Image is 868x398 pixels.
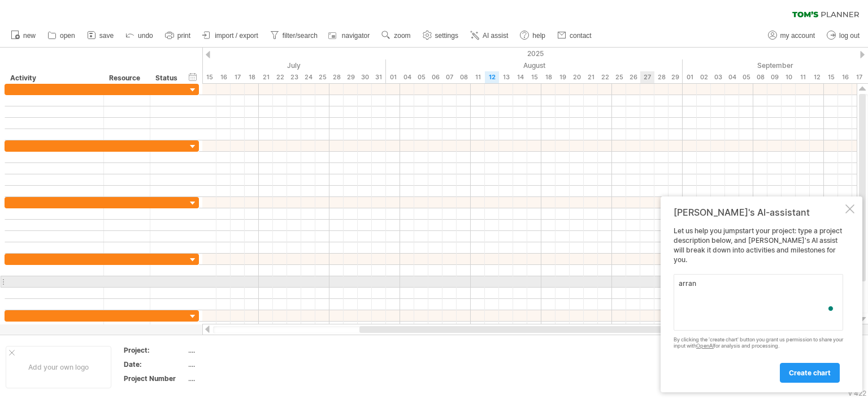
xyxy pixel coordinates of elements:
[45,28,79,43] a: open
[394,32,410,40] span: zoom
[683,71,697,83] div: Monday, 1 September 2025
[177,32,190,40] span: print
[287,71,301,83] div: Wednesday, 23 July 2025
[358,71,372,83] div: Wednesday, 30 July 2025
[400,71,414,83] div: Monday, 4 August 2025
[188,345,283,355] div: ....
[810,71,824,83] div: Friday, 12 September 2025
[259,71,273,83] div: Monday, 21 July 2025
[780,363,840,383] a: create chart
[570,71,584,83] div: Wednesday, 20 August 2025
[283,32,318,40] span: filter/search
[654,71,669,83] div: Thursday, 28 August 2025
[420,28,462,43] a: settings
[765,28,818,43] a: my account
[414,71,428,83] div: Tuesday, 5 August 2025
[780,32,815,40] span: my account
[471,71,485,83] div: Monday, 11 August 2025
[532,32,545,40] span: help
[267,28,321,43] a: filter/search
[485,71,499,83] div: Tuesday, 12 August 2025
[555,71,570,83] div: Tuesday, 19 August 2025
[435,32,458,40] span: settings
[711,71,725,83] div: Wednesday, 3 September 2025
[84,28,117,43] a: save
[640,71,654,83] div: Wednesday, 27 August 2025
[301,71,315,83] div: Thursday, 24 July 2025
[674,226,843,382] div: Let us help you jumpstart your project: type a project description below, and [PERSON_NAME]'s AI ...
[838,71,852,83] div: Tuesday, 16 September 2025
[327,28,373,43] a: navigator
[852,71,866,83] div: Wednesday, 17 September 2025
[626,71,640,83] div: Tuesday, 26 August 2025
[245,71,259,83] div: Friday, 18 July 2025
[23,32,36,40] span: new
[669,71,683,83] div: Friday, 29 August 2025
[99,32,114,40] span: save
[155,72,180,84] div: Status
[216,71,231,83] div: Wednesday, 16 July 2025
[379,28,414,43] a: zoom
[61,59,386,71] div: July 2025
[527,71,541,83] div: Friday, 15 August 2025
[584,71,598,83] div: Thursday, 21 August 2025
[839,32,860,40] span: log out
[674,337,843,349] div: By clicking the 'create chart' button you grant us permission to share your input with for analys...
[162,28,194,43] a: print
[10,72,97,84] div: Activity
[674,274,843,331] textarea: To enrich screen reader interactions, please activate Accessibility in Grammarly extension settings
[598,71,612,83] div: Friday, 22 August 2025
[60,32,75,40] span: open
[467,28,511,43] a: AI assist
[123,28,157,43] a: undo
[513,71,527,83] div: Thursday, 14 August 2025
[442,71,457,83] div: Thursday, 7 August 2025
[315,71,329,83] div: Friday, 25 July 2025
[215,32,258,40] span: import / export
[386,71,400,83] div: Friday, 1 August 2025
[8,28,39,43] a: new
[6,346,111,388] div: Add your own logo
[796,71,810,83] div: Thursday, 11 September 2025
[824,71,838,83] div: Monday, 15 September 2025
[782,71,796,83] div: Wednesday, 10 September 2025
[457,71,471,83] div: Friday, 8 August 2025
[124,345,186,355] div: Project:
[499,71,513,83] div: Wednesday, 13 August 2025
[697,71,711,83] div: Tuesday, 2 September 2025
[541,71,555,83] div: Monday, 18 August 2025
[188,360,283,369] div: ....
[342,32,370,40] span: navigator
[372,71,386,83] div: Thursday, 31 July 2025
[674,207,843,218] div: [PERSON_NAME]'s AI-assistant
[725,71,739,83] div: Thursday, 4 September 2025
[138,32,153,40] span: undo
[329,71,344,83] div: Monday, 28 July 2025
[570,32,592,40] span: contact
[767,71,782,83] div: Tuesday, 9 September 2025
[483,32,508,40] span: AI assist
[824,28,863,43] a: log out
[554,28,595,43] a: contact
[517,28,549,43] a: help
[124,360,186,369] div: Date:
[199,28,262,43] a: import / export
[428,71,442,83] div: Wednesday, 6 August 2025
[848,389,866,397] div: v 422
[124,374,186,383] div: Project Number
[789,369,831,377] span: create chart
[696,343,714,349] a: OpenAI
[202,71,216,83] div: Tuesday, 15 July 2025
[739,71,753,83] div: Friday, 5 September 2025
[109,72,144,84] div: Resource
[188,374,283,383] div: ....
[231,71,245,83] div: Thursday, 17 July 2025
[753,71,767,83] div: Monday, 8 September 2025
[273,71,287,83] div: Tuesday, 22 July 2025
[612,71,626,83] div: Monday, 25 August 2025
[344,71,358,83] div: Tuesday, 29 July 2025
[386,59,683,71] div: August 2025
